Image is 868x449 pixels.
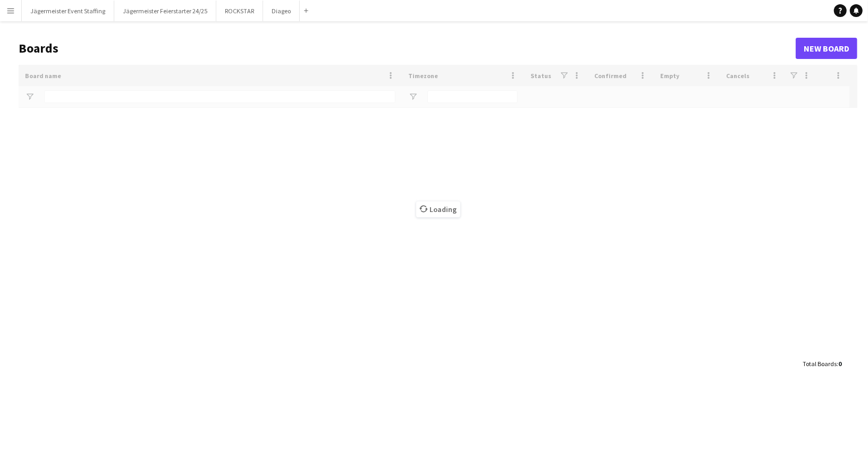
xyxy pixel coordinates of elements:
[114,1,216,21] button: Jägermeister Feierstarter 24/25
[796,38,857,59] a: New Board
[803,353,841,374] div: :
[22,1,114,21] button: Jägermeister Event Staffing
[838,360,841,368] span: 0
[19,40,796,56] h1: Boards
[216,1,263,21] button: ROCKSTAR
[416,201,460,217] span: Loading
[803,360,837,368] span: Total Boards
[263,1,300,21] button: Diageo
